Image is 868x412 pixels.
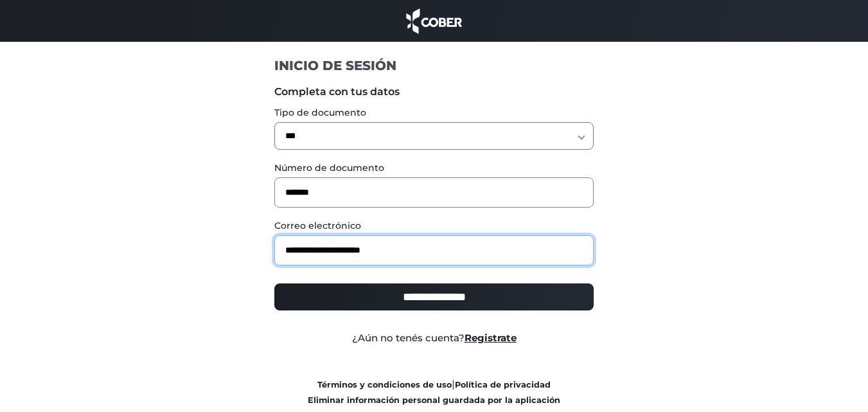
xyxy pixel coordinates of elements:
[265,331,603,346] div: ¿Aún no tenés cuenta?
[317,380,452,390] a: Términos y condiciones de uso
[455,380,551,390] a: Política de privacidad
[274,57,594,74] h1: INICIO DE SESIÓN
[265,377,603,408] div: |
[274,106,594,120] label: Tipo de documento
[403,6,466,35] img: cober_marca.png
[274,161,594,175] label: Número de documento
[274,219,594,233] label: Correo electrónico
[465,332,517,344] a: Registrate
[308,395,560,405] a: Eliminar información personal guardada por la aplicación
[274,84,594,100] label: Completa con tus datos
